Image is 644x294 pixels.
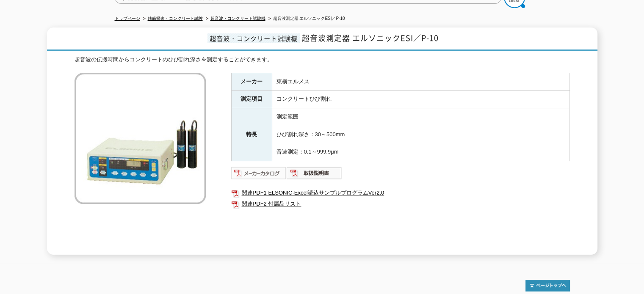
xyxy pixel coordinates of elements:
td: 測定範囲 ひび割れ深さ：30～500mm 音速測定：0.1～999.9μm [272,108,569,161]
th: 測定項目 [231,91,272,108]
td: 東横エルメス [272,73,569,91]
img: 超音波測定器 エルソニックESI／P-10 [75,73,206,204]
a: 関連PDF2 付属品リスト [231,198,570,209]
a: メーカーカタログ [231,172,287,178]
div: 超音波の伝搬時間からコンクリートのひび割れ深さを測定することができます。 [75,55,570,64]
img: 取扱説明書 [287,166,342,180]
span: 超音波測定器 エルソニックESI／P-10 [302,32,439,44]
a: 取扱説明書 [287,172,342,178]
li: 超音波測定器 エルソニックESI／P-10 [267,14,345,23]
a: 鉄筋探査・コンクリート試験 [148,16,203,21]
th: 特長 [231,108,272,161]
a: 関連PDF1 ELSONIC-Excel読込サンプルプログラムVer2.0 [231,187,570,198]
a: トップページ [115,16,140,21]
img: トップページへ [525,280,570,291]
img: メーカーカタログ [231,166,287,180]
a: 超音波・コンクリート試験機 [210,16,265,21]
span: 超音波・コンクリート試験機 [207,33,300,43]
th: メーカー [231,73,272,91]
td: コンクリートひび割れ [272,91,569,108]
